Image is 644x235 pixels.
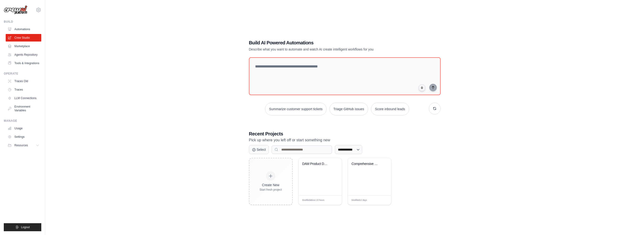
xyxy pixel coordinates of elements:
[6,77,41,85] a: Traces Old
[6,51,41,59] a: Agents Repository
[302,162,331,166] div: DAM Product Development Requirements Analyzer
[380,198,384,202] span: Edit
[6,133,41,141] a: Settings
[302,199,324,202] span: Modified about 23 hours
[249,145,269,154] button: Select
[4,5,27,15] img: Logo
[6,94,41,102] a: LLM Connections
[21,225,30,229] span: Logout
[4,119,41,123] div: Manage
[260,188,282,192] div: Start fresh project
[6,142,41,149] button: Resources
[265,103,326,115] button: Summarize customer support tickets
[6,59,41,67] a: Tools & Integrations
[329,103,368,115] button: Triage GitHub issues
[6,125,41,132] a: Usage
[6,25,41,33] a: Automations
[352,162,380,166] div: Comprehensive Project Setup Automation
[6,42,41,50] a: Marketplace
[249,39,408,46] h1: Build AI Powered Automations
[429,103,441,114] button: Get new suggestions
[260,183,282,187] div: Create New
[249,130,441,137] h3: Recent Projects
[249,47,408,52] p: Describe what you want to automate and watch AI create intelligent workflows for you
[6,103,41,114] a: Environment Variables
[6,34,41,42] a: Crew Studio
[6,86,41,93] a: Traces
[4,223,41,231] button: Logout
[371,103,409,115] button: Score inbound leads
[4,72,41,76] div: Operate
[352,199,367,202] span: Modified 12 days
[14,143,28,147] span: Resources
[249,137,441,143] p: Pick up where you left off or start something new
[4,20,41,24] div: Build
[418,84,425,91] button: Click to speak your automation idea
[330,198,334,202] span: Edit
